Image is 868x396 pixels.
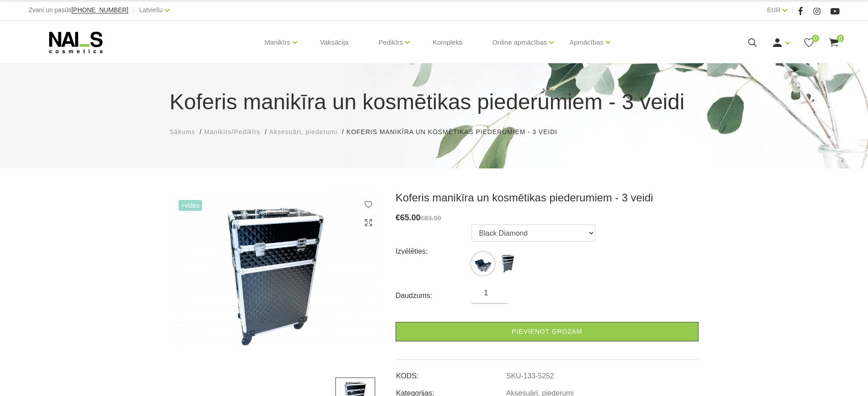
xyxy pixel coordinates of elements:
a: Komplekti [425,21,470,64]
a: [PHONE_NUMBER] [71,7,128,14]
img: ... [170,191,382,364]
img: ... [496,252,519,275]
span: 65.00 [400,213,420,222]
h1: Koferis manikīra un kosmētikas piederumiem - 3 veidi [170,86,698,118]
a: Vaksācija [313,21,356,64]
a: Pedikīrs [378,24,403,61]
a: 0 [803,37,815,48]
a: SKU-133-5252 [506,372,554,380]
a: Online apmācības [492,24,547,61]
span: +Video [179,200,202,211]
h3: Koferis manikīra un kosmētikas piederumiem - 3 veidi [396,191,698,205]
a: 0 [828,37,840,48]
img: ... [472,252,494,275]
div: Zvani un pasūti [28,5,128,16]
a: Latviešu [139,5,163,15]
a: Manikīrs/Pedikīrs [204,127,260,137]
span: [PHONE_NUMBER] [71,6,128,14]
div: Daudzums: [396,289,472,303]
span: € [396,213,400,222]
a: Pievienot grozam [396,322,698,341]
span: Aksesuāri, piederumi [269,128,338,135]
a: Sākums [170,127,195,137]
span: Manikīrs/Pedikīrs [204,128,260,135]
a: Manikīrs [264,24,290,61]
a: Apmācības [570,24,604,61]
span: | [792,5,793,16]
span: 0 [812,35,819,42]
div: Izvēlēties: [396,244,472,259]
span: Sākums [170,128,195,135]
span: 0 [837,35,844,42]
td: KODS: [396,364,506,382]
li: Koferis manikīra un kosmētikas piederumiem - 3 veidi [346,127,566,137]
a: Aksesuāri, piederumi [269,127,338,137]
span: | [133,5,135,16]
a: EUR [767,5,781,15]
s: €83.90 [420,214,441,222]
